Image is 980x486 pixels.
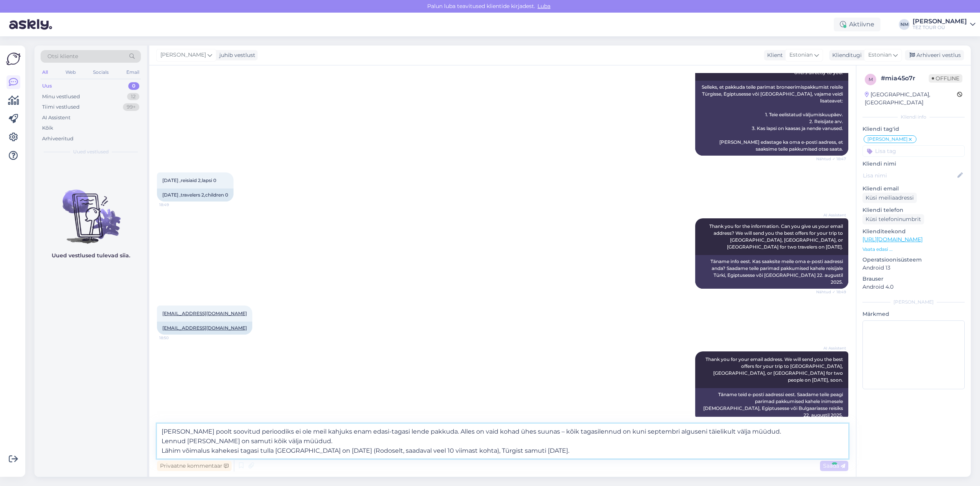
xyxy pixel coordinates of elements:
p: Kliendi tag'id [862,125,965,133]
span: Estonian [868,51,892,59]
div: 99+ [123,103,139,111]
div: [GEOGRAPHIC_DATA], [GEOGRAPHIC_DATA] [865,91,957,107]
span: Offline [929,74,962,83]
div: Arhiveeritud [42,135,73,143]
div: Minu vestlused [42,93,80,101]
input: Lisa tag [862,145,965,157]
a: [PERSON_NAME]TEZ TOUR OÜ [913,18,975,31]
div: Kõik [42,124,53,132]
span: Nähtud ✓ 18:49 [816,289,846,295]
span: 18:50 [159,335,188,341]
span: AI Assistent [817,345,846,351]
div: Tiimi vestlused [42,103,80,111]
input: Lisa nimi [863,171,956,180]
div: Küsi telefoninumbrit [862,214,924,224]
p: Märkmed [862,310,965,318]
div: NM [899,19,910,30]
div: [PERSON_NAME] [913,18,967,24]
p: Brauser [862,275,965,283]
div: [PERSON_NAME] [862,299,965,306]
img: No chats [34,176,147,245]
span: [PERSON_NAME] [160,51,206,59]
p: Kliendi email [862,185,965,193]
div: Aktiivne [834,18,880,31]
p: Kliendi nimi [862,160,965,168]
div: Socials [91,67,110,77]
div: Arhiveeri vestlus [905,50,964,60]
div: 0 [128,82,139,90]
span: Nähtud ✓ 18:47 [816,156,846,162]
img: Askly Logo [6,52,21,66]
div: Täname teid e-posti aadressi eest. Saadame teile peagi parimad pakkumised kahele inimesele [DEMOG... [695,388,848,422]
span: Otsi kliente [47,52,78,60]
a: [URL][DOMAIN_NAME] [862,236,923,243]
p: Operatsioonisüsteem [862,256,965,264]
p: Klienditeekond [862,228,965,236]
div: TEZ TOUR OÜ [913,24,967,31]
div: Klient [764,51,783,59]
div: # mia45o7r [881,74,929,83]
div: Täname info eest. Kas saaksite meile oma e-posti aadressi anda? Saadame teile parimad pakkumised ... [695,255,848,289]
div: Klienditugi [829,51,862,59]
div: Uus [42,82,52,90]
p: Vaata edasi ... [862,246,965,253]
span: [PERSON_NAME] [867,137,908,141]
p: Android 4.0 [862,283,965,291]
p: Kliendi telefon [862,206,965,214]
div: Küsi meiliaadressi [862,193,917,203]
span: Thank you for the information. Can you give us your email address? We will send you the best offe... [709,223,844,250]
div: Kliendi info [862,114,965,120]
div: AI Assistent [42,114,70,122]
div: All [41,67,49,77]
div: [DATE] ,travelers 2,children 0 [157,189,234,202]
p: Uued vestlused tulevad siia. [52,252,130,260]
span: m [869,76,873,82]
span: Luba [535,3,553,10]
span: Uued vestlused [73,148,109,155]
div: 12 [127,93,139,101]
a: [EMAIL_ADDRESS][DOMAIN_NAME] [162,325,247,331]
div: juhib vestlust [216,51,255,59]
span: [DATE] ,reisiaid 2,lapsi 0 [162,177,216,183]
p: Android 13 [862,264,965,272]
div: Email [125,67,141,77]
span: AI Assistent [817,212,846,218]
a: [EMAIL_ADDRESS][DOMAIN_NAME] [162,310,247,316]
div: Selleks, et pakkuda teile parimat broneerimispakkumist reisile Türgisse, Egiptusesse või [GEOGRAP... [695,81,848,156]
span: Estonian [789,51,813,59]
span: Thank you for your email address. We will send you the best offers for your trip to [GEOGRAPHIC_D... [706,356,844,383]
div: Web [64,67,77,77]
span: 18:49 [159,202,188,208]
